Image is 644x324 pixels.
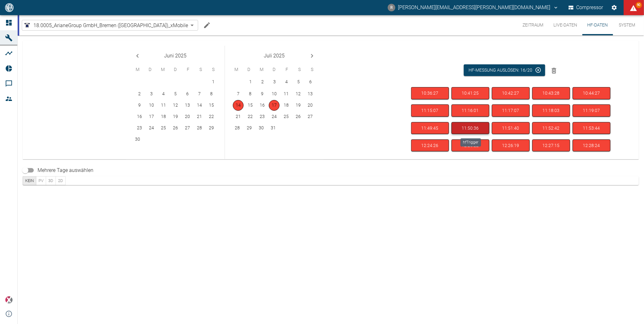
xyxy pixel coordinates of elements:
button: hfTrigger [492,139,530,152]
button: 2d [56,176,66,185]
button: 5 [293,77,304,87]
button: hfTrigger [452,104,489,117]
button: 11 [158,100,169,111]
span: Mittwoch [157,63,168,76]
button: 3d [46,176,56,185]
span: Dienstag [145,63,156,76]
button: 1 [245,77,256,87]
button: 8 [245,89,256,99]
span: Freitag [182,63,194,76]
button: Compressor [567,2,605,13]
button: 29 [206,123,217,133]
button: hfTrigger [492,104,530,117]
button: 31 [268,123,279,133]
span: Montag [132,63,143,76]
button: 11 [281,89,292,99]
button: 4 [158,89,169,99]
button: 3 [146,89,157,99]
button: Next month [306,50,318,62]
button: 8 [206,89,217,99]
button: 2 [134,89,145,99]
button: hfTrigger [573,122,611,134]
button: hfTrigger [411,87,449,99]
button: 24 [269,111,280,122]
button: 26 [170,123,181,133]
button: Zeitraum [517,15,549,35]
span: Dienstag [243,63,255,76]
button: 3 [269,77,280,87]
button: System [613,15,641,35]
button: 4 [281,77,292,87]
button: 7 [194,89,205,99]
button: hfTrigger [452,139,489,152]
button: HF-Daten [582,15,613,35]
button: 30 [256,123,267,133]
img: logo [4,3,14,12]
button: 17 [269,100,280,111]
button: 6 [182,89,193,99]
button: 15 [245,100,256,111]
button: 30 [132,134,143,145]
button: Previous month [131,50,144,62]
button: hfTrigger [573,104,611,117]
button: 15 [206,100,217,111]
span: Juni 2025 [164,51,186,60]
div: 3d chart render [23,176,66,185]
button: Messungen löschen [548,64,560,77]
button: hfTrigger [452,87,489,99]
span: Juli 2025 [264,51,285,60]
span: Sonntag [306,63,318,76]
button: 18 [281,100,292,111]
button: 22 [206,111,217,122]
button: hfTrigger [573,139,611,152]
button: 13 [182,100,193,111]
button: 21 [194,111,205,122]
button: 21 [233,111,244,122]
button: 14 [233,100,244,111]
button: 1 [208,77,219,87]
button: 29 [244,123,255,133]
button: 18 [158,111,169,122]
span: 18.0005_ArianeGroup GmbH_Bremen ([GEOGRAPHIC_DATA])_xMobile [33,22,188,29]
button: 2 [257,77,268,87]
button: 27 [182,123,193,133]
button: 23 [257,111,268,122]
button: 27 [305,111,316,122]
span: Mittwoch [256,63,267,76]
button: 19 [170,111,181,122]
button: 10 [269,89,280,99]
button: 12 [170,100,181,111]
button: 9 [257,89,268,99]
button: 25 [281,111,292,122]
div: R [388,4,395,11]
button: hfTrigger [492,122,530,134]
button: pv [36,176,46,185]
span: Montag [231,63,242,76]
button: hfTrigger [452,122,489,134]
button: 9 [134,100,145,111]
button: HF-Messung auslösen: 16/20 [464,64,545,76]
span: Samstag [294,63,305,76]
button: hfTrigger [532,104,570,117]
span: Samstag [195,63,206,76]
button: 28 [232,123,243,133]
button: 14 [194,100,205,111]
button: 23 [134,123,145,133]
button: hfTrigger [411,122,449,134]
button: 17 [146,111,157,122]
span: Mehrere Tage auswählen [38,167,93,174]
button: 6 [305,77,316,87]
button: 12 [293,89,304,99]
button: hfTrigger [532,87,570,99]
button: 13 [305,89,316,99]
button: 22 [245,111,256,122]
button: 28 [194,123,205,133]
button: 5 [170,89,181,99]
div: hfTrigger [461,138,481,147]
button: hfTrigger [411,104,449,117]
button: Live-Daten [549,15,582,35]
button: Machine bearbeiten [201,19,213,32]
button: 7 [233,89,244,99]
button: 16 [257,100,268,111]
button: hfTrigger [532,122,570,134]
